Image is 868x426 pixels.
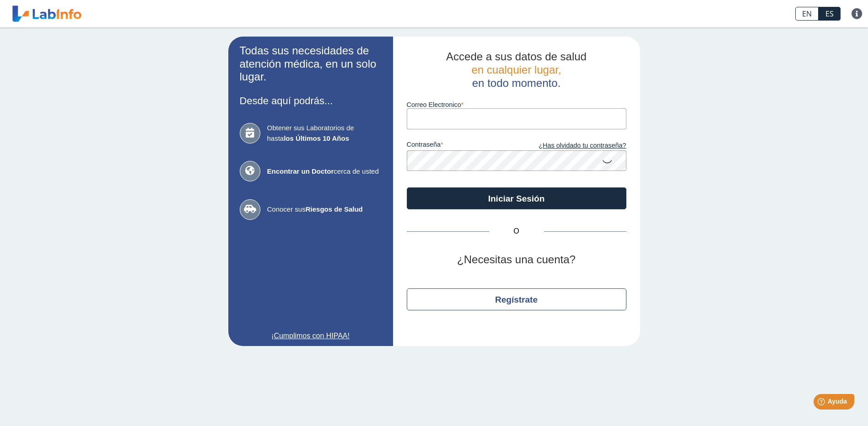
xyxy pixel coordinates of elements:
h3: Desde aquí podrás... [240,95,382,106]
span: Accede a sus datos de salud [446,50,587,63]
b: los Últimos 10 Años [284,134,349,142]
a: ¿Has olvidado tu contraseña? [517,141,626,151]
span: Conocer sus [267,204,382,215]
h2: ¿Necesitas una cuenta? [407,253,626,266]
span: en todo momento. [472,77,561,89]
span: O [489,226,544,237]
h2: Todas sus necesidades de atención médica, en un solo lugar. [240,44,382,84]
b: Riesgos de Salud [306,205,363,213]
label: contraseña [407,141,517,151]
span: en cualquier lugar, [471,64,561,76]
label: Correo Electronico [407,101,626,108]
a: EN [795,7,819,21]
a: ES [819,7,841,21]
span: Obtener sus Laboratorios de hasta [267,123,382,144]
span: cerca de usted [267,166,382,177]
button: Regístrate [407,288,626,310]
iframe: Help widget launcher [787,390,858,416]
button: Iniciar Sesión [407,187,626,209]
a: ¡Cumplimos con HIPAA! [240,330,382,341]
b: Encontrar un Doctor [267,167,334,175]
